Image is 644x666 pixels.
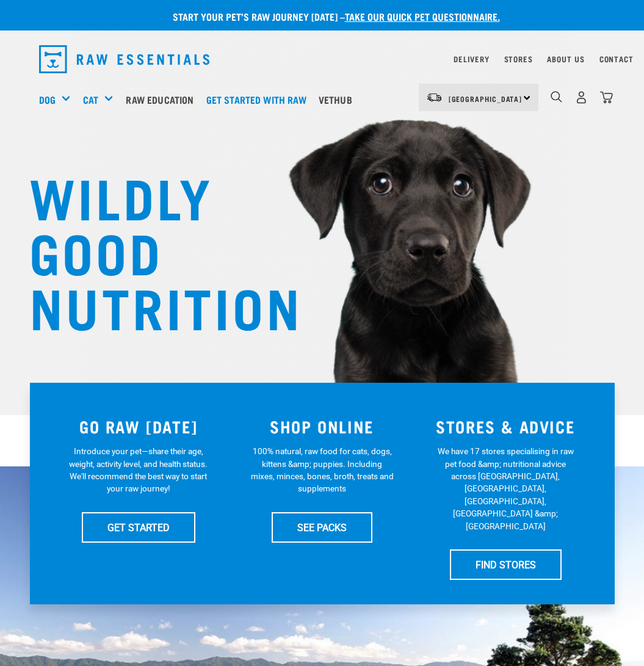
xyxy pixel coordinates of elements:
[547,57,584,61] a: About Us
[39,45,210,73] img: Raw Essentials Logo
[426,92,443,103] img: van-moving.png
[203,75,316,124] a: Get started with Raw
[504,57,533,61] a: Stores
[345,13,500,19] a: take our quick pet questionnaire.
[575,91,588,104] img: user.png
[449,96,523,101] span: [GEOGRAPHIC_DATA]
[29,168,273,333] h1: WILDLY GOOD NUTRITION
[250,445,394,495] p: 100% natural, raw food for cats, dogs, kittens &amp; puppies. Including mixes, minces, bones, bro...
[421,417,590,436] h3: STORES & ADVICE
[83,92,98,107] a: Cat
[454,57,489,61] a: Delivery
[237,417,407,436] h3: SHOP ONLINE
[599,57,634,61] a: Contact
[29,40,615,78] nav: dropdown navigation
[272,512,372,543] a: SEE PACKS
[600,91,613,104] img: home-icon@2x.png
[434,445,577,532] p: We have 17 stores specialising in raw pet food &amp; nutritional advice across [GEOGRAPHIC_DATA],...
[551,91,562,103] img: home-icon-1@2x.png
[54,417,223,436] h3: GO RAW [DATE]
[316,75,361,124] a: Vethub
[123,75,203,124] a: Raw Education
[450,549,562,580] a: FIND STORES
[82,512,195,543] a: GET STARTED
[67,445,210,495] p: Introduce your pet—share their age, weight, activity level, and health status. We'll recommend th...
[39,92,56,107] a: Dog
